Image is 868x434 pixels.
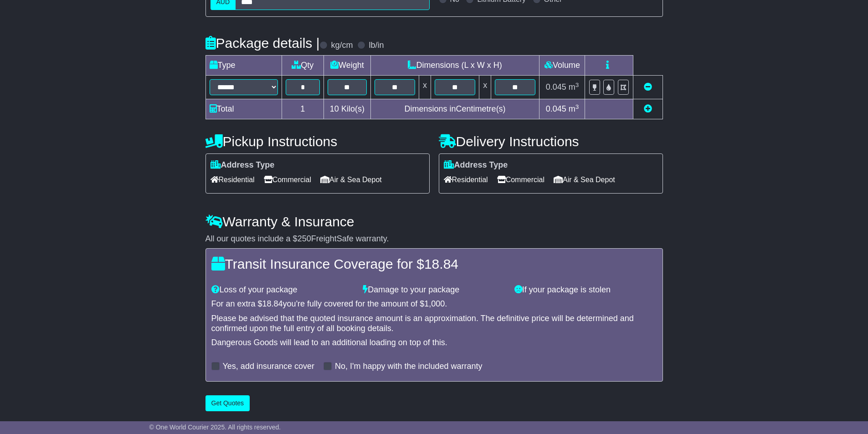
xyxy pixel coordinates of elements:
[444,160,508,170] label: Address Type
[211,338,657,348] div: Dangerous Goods will lead to an additional loading on top of this.
[211,314,657,333] div: Please be advised that the quoted insurance amount is an approximation. The definitive price will...
[282,56,324,76] td: Qty
[335,362,483,372] label: No, I'm happy with the included warranty
[211,173,255,187] span: Residential
[479,76,491,99] td: x
[324,99,371,119] td: Kilo(s)
[264,173,311,187] span: Commercial
[211,160,275,170] label: Address Type
[539,56,585,76] td: Volume
[205,234,663,244] div: All our quotes include a $ FreightSafe warranty.
[223,362,314,372] label: Yes, add insurance cover
[575,82,579,88] sup: 3
[262,299,283,308] span: 18.84
[282,99,324,119] td: 1
[320,173,382,187] span: Air & Sea Depot
[205,56,282,76] td: Type
[370,56,539,76] td: Dimensions (L x W x H)
[424,256,458,271] span: 18.84
[149,424,281,431] span: © One World Courier 2025. All rights reserved.
[439,134,663,149] h4: Delivery Instructions
[444,173,488,187] span: Residential
[546,82,566,92] span: 0.045
[644,104,652,113] a: Add new item
[554,173,615,187] span: Air & Sea Depot
[358,285,510,295] div: Damage to your package
[546,104,566,113] span: 0.045
[424,299,445,308] span: 1,000
[369,41,384,51] label: lb/in
[205,395,250,411] button: Get Quotes
[211,256,657,271] h4: Transit Insurance Coverage for $
[419,76,431,99] td: x
[205,36,320,51] h4: Package details |
[205,134,430,149] h4: Pickup Instructions
[370,99,539,119] td: Dimensions in Centimetre(s)
[205,214,663,229] h4: Warranty & Insurance
[644,82,652,92] a: Remove this item
[211,299,657,309] div: For an extra $ you're fully covered for the amount of $ .
[497,173,544,187] span: Commercial
[569,104,579,113] span: m
[207,285,359,295] div: Loss of your package
[205,99,282,119] td: Total
[298,234,311,243] span: 250
[330,104,339,113] span: 10
[569,82,579,92] span: m
[331,41,353,51] label: kg/cm
[510,285,662,295] div: If your package is stolen
[324,56,371,76] td: Weight
[575,103,579,110] sup: 3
